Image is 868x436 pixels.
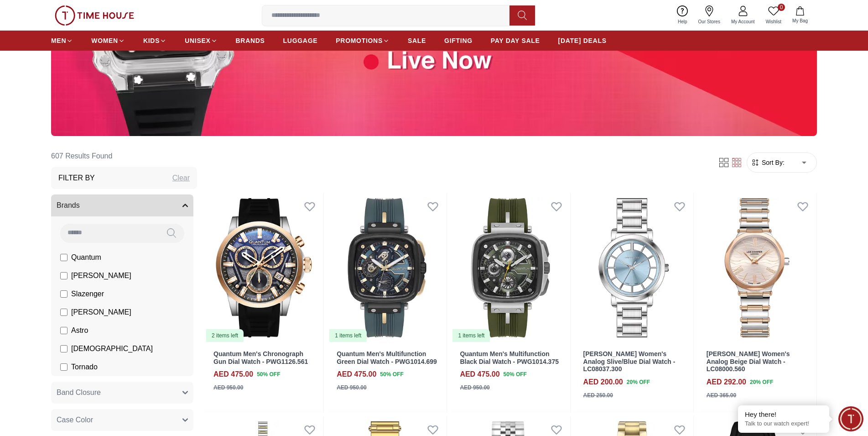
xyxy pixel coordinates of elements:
[762,18,785,25] span: Wishlist
[60,327,68,334] input: Astro
[337,369,376,380] h4: AED 475.00
[707,391,736,399] div: AED 365.00
[491,32,540,49] a: PAY DAY SALE
[745,420,822,428] p: Talk to our watch expert!
[55,5,134,26] img: ...
[504,370,527,378] span: 50 % OFF
[236,36,265,45] span: BRANDS
[695,18,724,25] span: Our Stores
[760,4,787,27] a: 0Wishlist
[408,32,426,49] a: SALE
[337,383,366,392] div: AED 950.00
[71,362,98,373] span: Tornado
[444,32,473,49] a: GIFTING
[778,4,785,11] span: 0
[751,158,785,167] button: Sort By:
[60,290,68,298] input: Slazenger
[51,32,73,49] a: MEN
[283,36,318,45] span: LUGGAGE
[204,193,323,343] img: Quantum Men's Chronograph Gun Dial Watch - PWG1126.561
[460,350,559,365] a: Quantum Men's Multifunction Black Dial Watch - PWG1014.375
[213,369,253,380] h4: AED 475.00
[71,289,104,299] span: Slazenger
[60,309,68,316] input: [PERSON_NAME]
[745,410,822,419] div: Hey there!
[750,378,773,386] span: 20 % OFF
[185,32,217,49] a: UNISEX
[57,200,80,211] span: Brands
[787,5,813,26] button: My Bag
[460,369,499,380] h4: AED 475.00
[574,193,693,343] img: Lee Cooper Women's Analog Slive/Blue Dial Watch - LC08037.300
[71,270,131,281] span: [PERSON_NAME]
[71,307,131,318] span: [PERSON_NAME]
[627,378,650,386] span: 20 % OFF
[583,350,676,373] a: [PERSON_NAME] Women's Analog Slive/Blue Dial Watch - LC08037.300
[693,4,726,27] a: Our Stores
[60,345,68,352] input: [DEMOGRAPHIC_DATA]
[60,254,68,261] input: Quantum
[408,36,426,45] span: SALE
[452,329,490,342] div: 1 items left
[336,36,383,45] span: PROMOTIONS
[674,18,691,25] span: Help
[60,363,68,371] input: Tornado
[185,36,210,45] span: UNISEX
[327,193,447,343] img: Quantum Men's Multifunction Green Dial Watch - PWG1014.699
[71,325,88,336] span: Astro
[451,193,570,343] a: Quantum Men's Multifunction Black Dial Watch - PWG1014.3751 items left
[380,370,403,378] span: 50 % OFF
[71,252,101,263] span: Quantum
[143,36,160,45] span: KIDS
[58,173,95,184] h3: Filter By
[51,194,193,216] button: Brands
[697,193,816,343] img: Lee Cooper Women's Analog Beige Dial Watch - LC08000.560
[213,350,308,365] a: Quantum Men's Chronograph Gun Dial Watch - PWG1126.561
[583,391,613,399] div: AED 250.00
[760,158,785,167] span: Sort By:
[143,32,166,49] a: KIDS
[204,193,323,343] a: Quantum Men's Chronograph Gun Dial Watch - PWG1126.5612 items left
[337,350,437,365] a: Quantum Men's Multifunction Green Dial Watch - PWG1014.699
[57,387,101,398] span: Band Closure
[327,193,447,343] a: Quantum Men's Multifunction Green Dial Watch - PWG1014.6991 items left
[789,17,811,24] span: My Bag
[491,36,540,45] span: PAY DAY SALE
[236,32,265,49] a: BRANDS
[838,406,863,431] div: Chat Widget
[707,350,790,373] a: [PERSON_NAME] Women's Analog Beige Dial Watch - LC08000.560
[583,377,623,388] h4: AED 200.00
[558,36,607,45] span: [DATE] DEALS
[51,382,193,404] button: Band Closure
[60,272,68,279] input: [PERSON_NAME]
[672,4,693,27] a: Help
[213,383,243,392] div: AED 950.00
[91,36,118,45] span: WOMEN
[51,36,66,45] span: MEN
[51,145,197,167] h6: 607 Results Found
[172,173,190,184] div: Clear
[283,32,318,49] a: LUGGAGE
[451,193,570,343] img: Quantum Men's Multifunction Black Dial Watch - PWG1014.375
[51,409,193,431] button: Case Color
[336,32,390,49] a: PROMOTIONS
[206,329,244,342] div: 2 items left
[91,32,125,49] a: WOMEN
[71,343,153,354] span: [DEMOGRAPHIC_DATA]
[329,329,367,342] div: 1 items left
[558,32,607,49] a: [DATE] DEALS
[444,36,473,45] span: GIFTING
[257,370,280,378] span: 50 % OFF
[707,377,746,388] h4: AED 292.00
[460,383,489,392] div: AED 950.00
[57,415,93,425] span: Case Color
[728,18,759,25] span: My Account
